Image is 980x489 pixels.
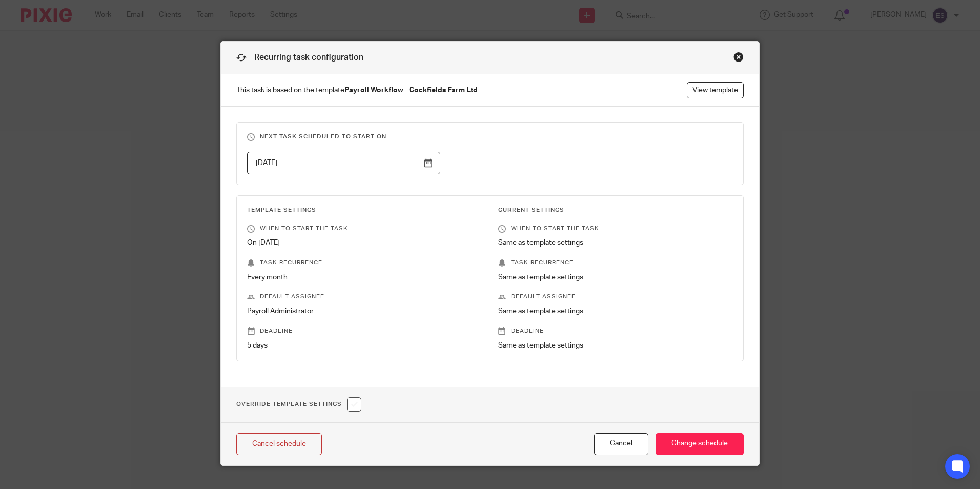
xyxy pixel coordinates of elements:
[247,340,482,351] p: 5 days
[594,433,648,455] button: Cancel
[687,82,744,98] a: View template
[236,85,478,95] span: This task is based on the template
[498,272,733,282] p: Same as template settings
[236,397,361,412] h1: Override Template Settings
[247,238,482,248] p: On [DATE]
[498,259,733,267] p: Task recurrence
[236,433,322,455] a: Cancel schedule
[247,306,482,316] p: Payroll Administrator
[247,259,482,267] p: Task recurrence
[247,293,482,301] p: Default assignee
[498,327,733,335] p: Deadline
[498,306,733,316] p: Same as template settings
[344,87,478,94] strong: Payroll Workflow - Cockfields Farm Ltd
[247,225,482,233] p: When to start the task
[247,327,482,335] p: Deadline
[498,225,733,233] p: When to start the task
[236,52,363,64] h1: Recurring task configuration
[247,206,482,214] h3: Template Settings
[498,293,733,301] p: Default assignee
[247,272,482,282] p: Every month
[498,238,733,248] p: Same as template settings
[733,52,744,62] div: Close this dialog window
[498,206,733,214] h3: Current Settings
[656,433,744,455] input: Change schedule
[247,133,733,141] h3: Next task scheduled to start on
[498,340,733,351] p: Same as template settings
